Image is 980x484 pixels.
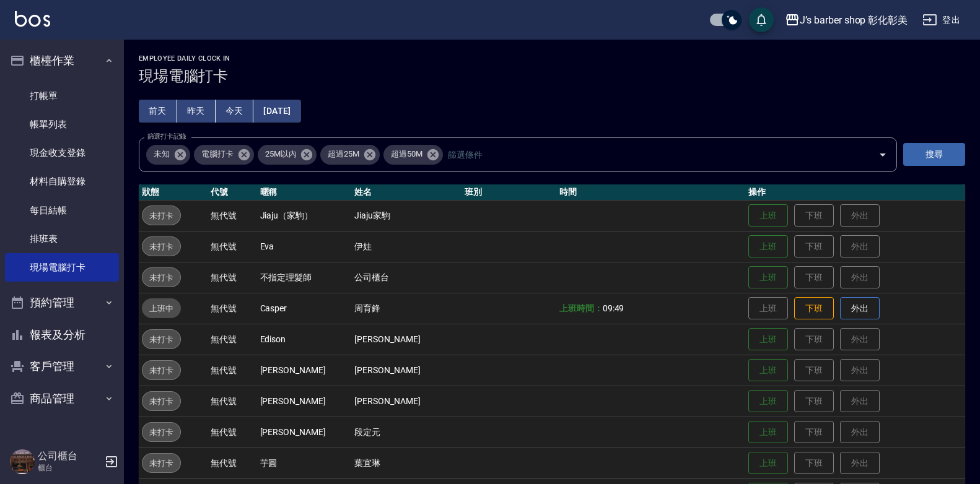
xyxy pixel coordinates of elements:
td: 周育鋒 [351,293,462,324]
button: 上班 [748,266,788,289]
button: 昨天 [177,100,216,123]
td: Eva [257,231,352,262]
div: 25M以內 [258,145,317,165]
button: 外出 [840,297,880,320]
button: [DATE] [253,100,300,123]
span: 未打卡 [142,457,180,470]
span: 電腦打卡 [194,148,241,160]
th: 代號 [208,184,256,201]
td: 段定元 [351,417,462,447]
span: 25M以內 [258,148,304,160]
button: 下班 [794,297,834,320]
td: 無代號 [208,262,256,293]
td: 無代號 [208,355,256,386]
div: 超過50M [383,145,443,165]
td: Edison [257,324,352,355]
span: 未打卡 [142,426,180,439]
button: 上班 [748,390,788,413]
button: 櫃檯作業 [5,45,119,77]
div: 電腦打卡 [194,145,254,165]
th: 暱稱 [257,184,352,201]
button: 報表及分析 [5,319,119,351]
p: 櫃台 [38,462,101,473]
th: 操作 [745,184,965,201]
input: 篩選條件 [445,144,857,165]
td: 無代號 [208,417,256,447]
span: 超過25M [320,148,367,160]
label: 篩選打卡記錄 [147,132,186,141]
button: Open [873,145,893,165]
b: 上班時間： [559,303,603,313]
button: J’s barber shop 彰化彰美 [780,7,912,33]
span: 未打卡 [142,395,180,408]
td: [PERSON_NAME] [351,355,462,386]
span: 09:49 [603,303,624,313]
td: 無代號 [208,447,256,478]
button: 上班 [748,359,788,382]
td: 公司櫃台 [351,262,462,293]
th: 班別 [462,184,556,201]
span: 未打卡 [142,209,180,222]
td: [PERSON_NAME] [351,386,462,417]
a: 現金收支登錄 [5,139,119,167]
td: 無代號 [208,231,256,262]
td: 伊娃 [351,231,462,262]
button: 今天 [216,100,254,123]
button: 搜尋 [903,143,965,166]
td: [PERSON_NAME] [257,386,352,417]
td: Jiaju（家駒） [257,200,352,231]
button: 客戶管理 [5,350,119,382]
h5: 公司櫃台 [38,450,101,462]
div: 超過25M [320,145,380,165]
span: 未打卡 [142,333,180,346]
button: 上班 [748,204,788,227]
td: 無代號 [208,324,256,355]
td: 葉宜琳 [351,447,462,478]
h2: Employee Daily Clock In [139,54,965,63]
span: 上班中 [142,302,181,315]
span: 未打卡 [142,364,180,377]
a: 帳單列表 [5,110,119,139]
td: [PERSON_NAME] [257,355,352,386]
img: Logo [15,11,50,27]
a: 打帳單 [5,82,119,110]
button: 商品管理 [5,382,119,415]
th: 狀態 [139,184,208,201]
td: 無代號 [208,386,256,417]
button: 上班 [748,421,788,444]
td: [PERSON_NAME] [257,417,352,447]
button: save [749,7,774,32]
td: 不指定理髮師 [257,262,352,293]
button: 登出 [917,9,965,32]
span: 未知 [146,148,177,160]
th: 姓名 [351,184,462,201]
td: 無代號 [208,293,256,324]
button: 預約管理 [5,287,119,319]
button: 前天 [139,100,177,123]
a: 現場電腦打卡 [5,253,119,282]
button: 上班 [748,235,788,258]
th: 時間 [556,184,746,201]
span: 超過50M [383,148,430,160]
button: 上班 [748,328,788,351]
td: Casper [257,293,352,324]
td: 無代號 [208,200,256,231]
h3: 現場電腦打卡 [139,67,965,85]
td: Jiaju家駒 [351,200,462,231]
td: [PERSON_NAME] [351,324,462,355]
img: Person [10,449,35,474]
button: 上班 [748,452,788,475]
td: 芋圓 [257,447,352,478]
a: 材料自購登錄 [5,167,119,196]
a: 每日結帳 [5,196,119,225]
a: 排班表 [5,225,119,253]
div: J’s barber shop 彰化彰美 [800,12,908,28]
div: 未知 [146,145,190,165]
span: 未打卡 [142,271,180,284]
span: 未打卡 [142,240,180,253]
